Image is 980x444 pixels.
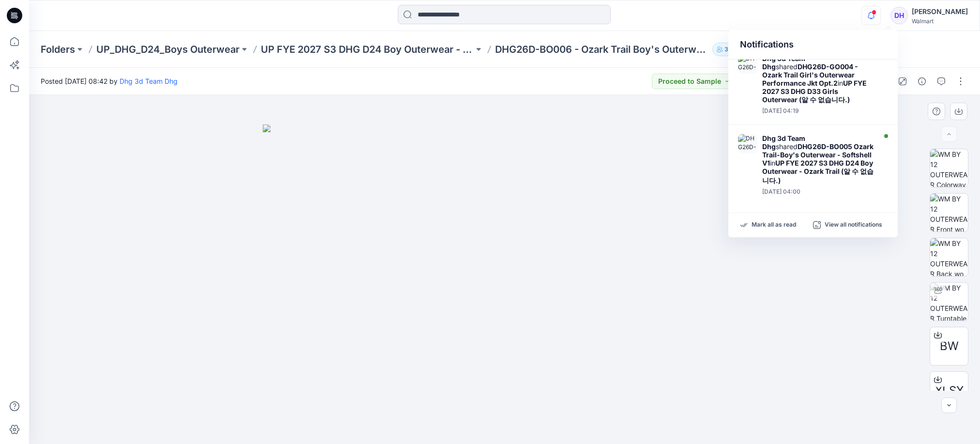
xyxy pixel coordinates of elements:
a: Folders [41,43,75,56]
strong: UP FYE 2027 S3 DHG D24 Boy Outerwear - Ozark Trail (알 수 없습니다.) [762,159,874,184]
div: Notifications [728,30,898,60]
div: Wednesday, September 10, 2025 04:19 [762,107,874,114]
a: UP_DHG_D24_Boys Outerwear [96,43,240,56]
span: XLSX [935,382,964,399]
span: Posted [DATE] 08:42 by [41,76,178,86]
button: Details [914,74,930,89]
span: BW [940,337,959,355]
a: Dhg 3d Team Dhg [120,77,178,85]
p: 38 [724,44,732,55]
div: [PERSON_NAME] [912,6,968,17]
img: WM BY 12 OUTERWEAR Turntable with Avatar [930,283,968,321]
img: WM BY 12 OUTERWEAR Back wo Avatar [930,238,968,276]
strong: UP FYE 2027 S3 DHG D33 Girls Outerwear (알 수 없습니다.) [762,79,867,104]
p: DHG26D-BO006 - Ozark Trail Boy's Outerwear - Softshell V2 [495,43,708,56]
strong: DHG26D-BO005 Ozark Trail-Boy's Outerwear - Softshell V1 [762,142,874,167]
p: Mark all as read [752,221,796,230]
img: DHG26D-BO005 Ozark Trail-Boy's Outerwear - Softshell V1 [738,134,757,153]
strong: Dhg 3d Team Dhg [762,54,805,71]
div: Walmart [912,17,968,25]
div: shared in [762,134,874,185]
button: 38 [712,43,744,56]
img: WM BY 12 OUTERWEAR Front wo Avatar [930,194,968,231]
strong: Dhg 3d Team Dhg [762,134,805,151]
div: Wednesday, September 10, 2025 04:00 [762,188,874,195]
img: DHG26D-GO004 - Ozark Trail Girl's Outerwear Performance Jkt Opt.2 [738,54,757,74]
img: WM BY 12 OUTERWEAR Colorway wo Avatar [930,149,968,187]
strong: DHG26D-GO004 - Ozark Trail Girl's Outerwear Performance Jkt Opt.2 [762,62,858,87]
a: UP FYE 2027 S3 DHG D24 Boy Outerwear - Ozark Trail [261,43,474,56]
div: shared in [762,54,874,105]
div: DH [890,7,908,24]
p: View all notifications [825,221,882,230]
